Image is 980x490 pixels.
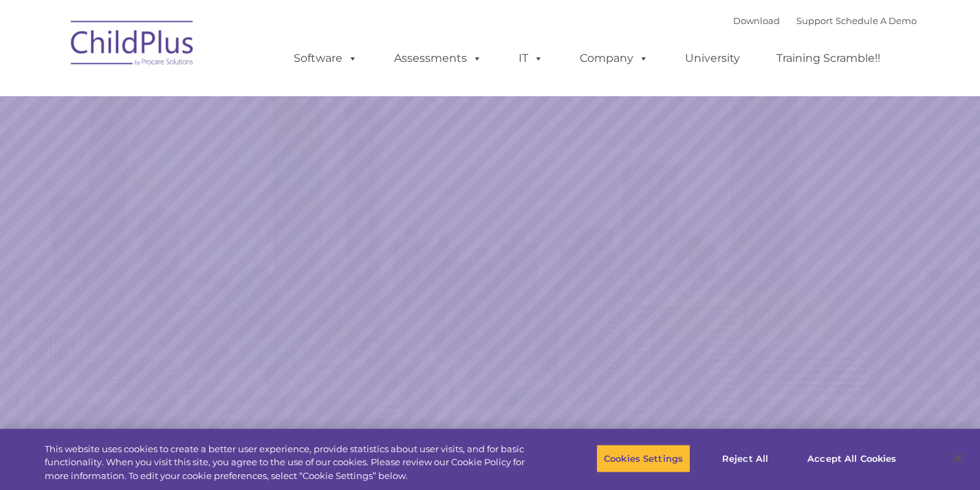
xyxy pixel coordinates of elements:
a: Schedule A Demo [836,15,917,26]
a: Learn More [666,292,829,335]
button: Accept All Cookies [800,444,904,473]
a: IT [505,45,557,72]
a: Assessments [380,45,496,72]
a: Company [566,45,662,72]
a: University [671,45,754,72]
font: | [733,15,917,26]
a: Support [796,15,833,26]
a: Download [733,15,780,26]
button: Close [943,443,973,474]
div: This website uses cookies to create a better user experience, provide statistics about user visit... [45,443,539,483]
a: Training Scramble!! [763,45,894,72]
a: Software [280,45,371,72]
img: ChildPlus by Procare Solutions [64,11,202,80]
button: Reject All [702,444,788,473]
button: Cookies Settings [596,444,690,473]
